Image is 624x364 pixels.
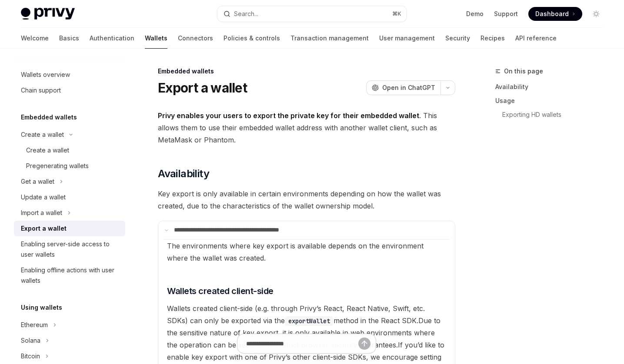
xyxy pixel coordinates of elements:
[14,142,125,158] a: Create a wallet
[90,28,134,49] a: Authentication
[14,236,125,262] a: Enabling server-side access to user wallets
[21,335,40,346] div: Solana
[528,7,582,21] a: Dashboard
[21,223,67,234] div: Export a wallet
[21,208,62,218] div: Import a wallet
[14,262,125,288] a: Enabling offline actions with user wallets
[445,28,470,49] a: Security
[14,158,125,174] a: Pregenerating wallets
[158,167,209,181] span: Availability
[535,10,569,18] span: Dashboard
[21,8,75,20] img: light logo
[358,338,370,350] button: Send message
[167,304,425,325] span: Wallets created client-side (e.g. through Privy’s React, React Native, Swift, etc. SDKs) can only...
[145,28,167,49] a: Wallets
[515,28,557,49] a: API reference
[21,28,49,49] a: Welcome
[14,67,125,83] a: Wallets overview
[217,6,407,22] button: Search...⌘K
[21,265,120,286] div: Enabling offline actions with user wallets
[392,10,401,17] span: ⌘ K
[26,161,89,171] div: Pregenerating wallets
[21,302,62,313] h5: Using wallets
[167,285,274,297] span: Wallets created client-side
[224,28,280,49] a: Policies & controls
[466,10,484,18] a: Demo
[495,80,610,94] a: Availability
[14,189,125,205] a: Update a wallet
[234,9,258,19] div: Search...
[366,80,440,95] button: Open in ChatGPT
[504,66,543,76] span: On this page
[26,145,69,156] div: Create a wallet
[21,192,66,202] div: Update a wallet
[285,316,334,326] code: exportWallet
[158,80,247,96] h1: Export a wallet
[502,108,610,122] a: Exporting HD wallets
[21,85,61,96] div: Chain support
[379,28,435,49] a: User management
[14,221,125,236] a: Export a wallet
[21,176,54,187] div: Get a wallet
[21,351,40,361] div: Bitcoin
[158,111,419,120] strong: Privy enables your users to export the private key for their embedded wallet
[178,28,213,49] a: Connectors
[158,188,455,212] span: Key export is only available in certain environments depending on how the wallet was created, due...
[21,320,48,330] div: Ethereum
[158,109,455,146] span: . This allows them to use their embedded wallet address with another wallet client, such as MetaM...
[495,94,610,108] a: Usage
[158,67,455,76] div: Embedded wallets
[21,239,120,260] div: Enabling server-side access to user wallets
[290,28,369,49] a: Transaction management
[382,83,435,92] span: Open in ChatGPT
[167,242,424,262] span: The environments where key export is available depends on the environment where the wallet was cr...
[21,112,77,122] h5: Embedded wallets
[589,7,603,21] button: Toggle dark mode
[14,83,125,98] a: Chain support
[481,28,505,49] a: Recipes
[21,129,64,140] div: Create a wallet
[59,28,79,49] a: Basics
[494,10,518,18] a: Support
[21,69,70,80] div: Wallets overview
